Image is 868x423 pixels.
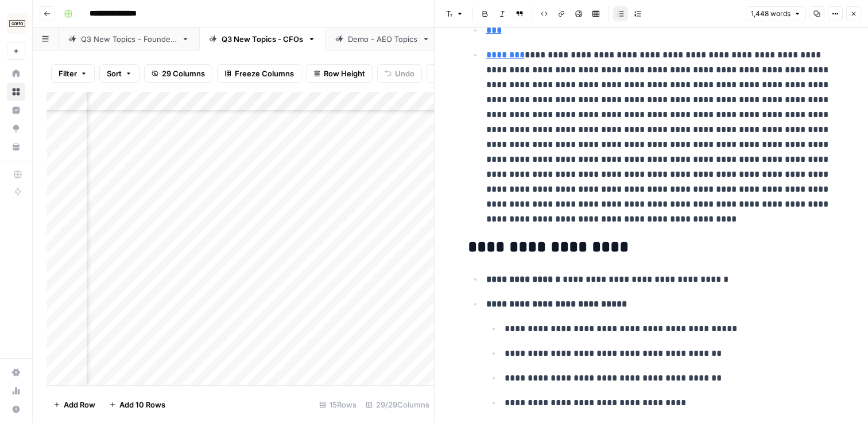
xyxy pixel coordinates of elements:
[51,64,95,83] button: Filter
[59,68,77,79] span: Filter
[7,138,25,156] a: Your Data
[102,395,172,414] button: Add 10 Rows
[59,28,199,51] a: Q3 New Topics - Founders
[144,64,212,83] button: 29 Columns
[119,399,165,410] span: Add 10 Rows
[199,28,325,51] a: Q3 New Topics - CFOs
[222,33,303,45] div: Q3 New Topics - CFOs
[46,395,102,414] button: Add Row
[7,13,28,34] img: Carta Logo
[64,399,95,410] span: Add Row
[7,83,25,101] a: Browse
[81,33,177,45] div: Q3 New Topics - Founders
[99,64,139,83] button: Sort
[235,68,294,79] span: Freeze Columns
[324,68,365,79] span: Row Height
[306,64,373,83] button: Row Height
[7,101,25,119] a: Insights
[217,64,301,83] button: Freeze Columns
[162,68,205,79] span: 29 Columns
[7,119,25,138] a: Opportunities
[7,64,25,83] a: Home
[7,363,25,382] a: Settings
[361,395,434,414] div: 29/29 Columns
[315,395,361,414] div: 15 Rows
[751,9,790,19] span: 1,448 words
[7,400,25,418] button: Help + Support
[377,64,422,83] button: Undo
[7,9,25,38] button: Workspace: Carta
[325,28,440,51] a: Demo - AEO Topics
[7,382,25,400] a: Usage
[395,68,414,79] span: Undo
[746,6,806,21] button: 1,448 words
[107,68,122,79] span: Sort
[348,33,417,45] div: Demo - AEO Topics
